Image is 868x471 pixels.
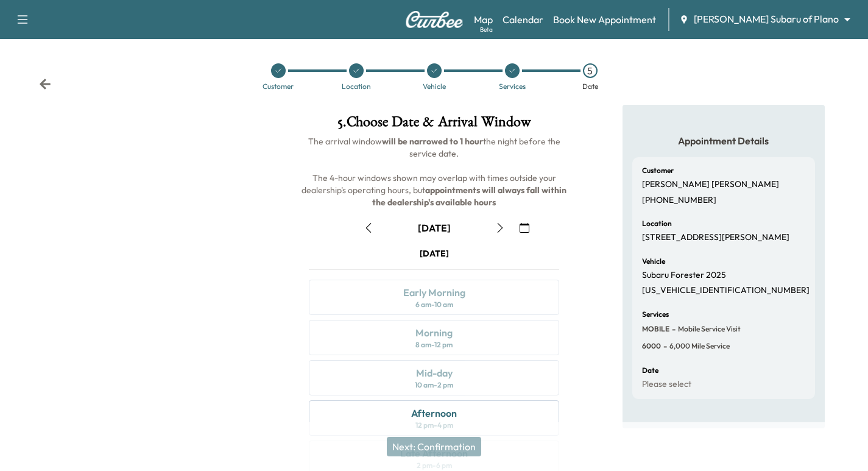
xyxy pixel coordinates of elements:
[642,232,789,243] p: [STREET_ADDRESS][PERSON_NAME]
[405,11,464,28] img: Curbee Logo
[411,406,457,420] div: Afternoon
[669,323,676,335] span: -
[661,340,667,352] span: -
[553,12,656,27] a: Book New Appointment
[642,258,665,265] h6: Vehicle
[694,12,839,26] span: [PERSON_NAME] Subaru of Plano
[667,341,730,351] span: 6,000 mile Service
[583,63,598,78] div: 5
[499,83,526,90] div: Services
[642,179,779,190] p: [PERSON_NAME] [PERSON_NAME]
[582,83,598,90] div: Date
[642,341,661,351] span: 6000
[39,78,51,90] div: Back
[302,136,568,208] span: The arrival window the night before the service date. The 4-hour windows shown may overlap with t...
[642,167,674,174] h6: Customer
[642,367,658,374] h6: Date
[642,220,672,227] h6: Location
[642,311,669,318] h6: Services
[415,420,453,430] div: 12 pm - 4 pm
[418,221,451,235] div: [DATE]
[299,115,569,135] h1: 5 . Choose Date & Arrival Window
[372,185,568,208] b: appointments will always fall within the dealership's available hours
[420,247,449,260] div: [DATE]
[423,83,446,90] div: Vehicle
[642,379,691,390] p: Please select
[263,83,294,90] div: Customer
[480,25,493,34] div: Beta
[642,270,726,281] p: Subaru Forester 2025
[642,324,669,334] span: MOBILE
[342,83,371,90] div: Location
[676,324,741,334] span: Mobile Service Visit
[642,195,716,206] p: [PHONE_NUMBER]
[642,285,810,296] p: [US_VEHICLE_IDENTIFICATION_NUMBER]
[503,12,543,27] a: Calendar
[382,136,483,147] b: will be narrowed to 1 hour
[474,12,493,27] a: MapBeta
[632,134,815,147] h5: Appointment Details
